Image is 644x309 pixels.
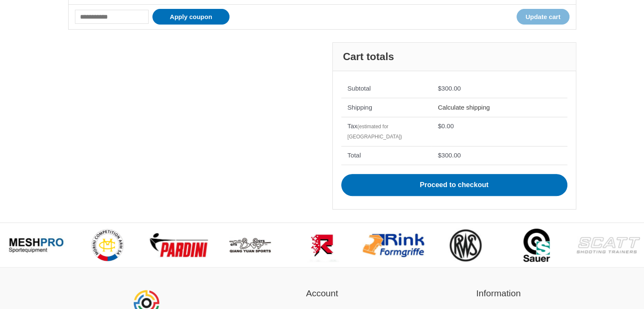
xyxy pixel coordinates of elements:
button: Apply coupon [152,9,229,25]
th: Shipping [341,98,432,117]
small: (estimated for [GEOGRAPHIC_DATA]) [348,124,402,140]
bdi: 300.00 [438,85,461,92]
span: $ [438,122,441,130]
button: Update cart [517,9,569,25]
th: Tax [341,117,432,146]
a: Proceed to checkout [341,174,567,196]
h2: Account [244,287,400,300]
a: Calculate shipping [438,104,490,111]
h2: Information [421,287,576,300]
bdi: 300.00 [438,152,461,159]
span: $ [438,85,441,92]
bdi: 0.00 [438,122,454,130]
th: Subtotal [341,80,432,98]
span: $ [438,152,441,159]
h2: Cart totals [333,43,576,71]
th: Total [341,146,432,165]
